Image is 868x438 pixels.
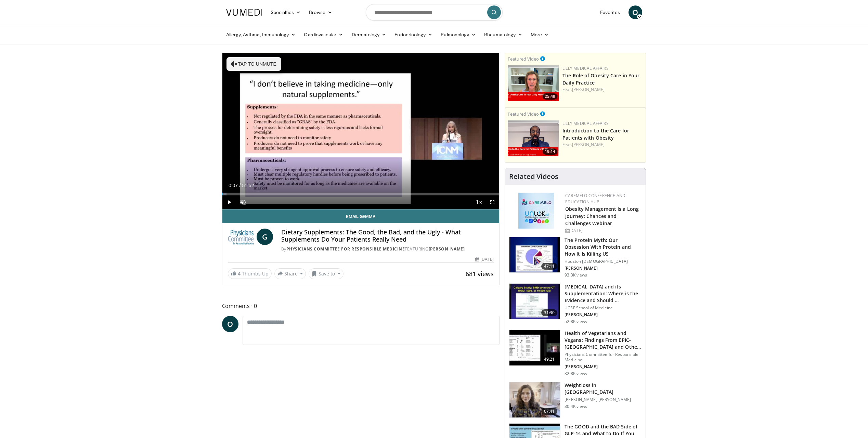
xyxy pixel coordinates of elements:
[565,272,587,278] p: 93.3K views
[541,263,558,270] span: 47:11
[309,268,344,279] button: Save to
[508,65,559,101] a: 25:49
[572,87,605,92] a: [PERSON_NAME]
[562,142,643,148] div: Feat.
[366,4,503,21] input: Search topics, interventions
[475,256,494,262] div: [DATE]
[509,237,560,273] img: b7b8b05e-5021-418b-a89a-60a270e7cf82.150x105_q85_crop-smart_upscale.jpg
[541,408,558,415] span: 07:41
[300,28,347,41] a: Cardiovascular
[222,53,500,209] video-js: Video Player
[508,120,559,156] img: acc2e291-ced4-4dd5-b17b-d06994da28f3.png.150x105_q85_crop-smart_upscale.png
[222,301,500,310] span: Comments 0
[541,356,558,363] span: 49:21
[565,312,642,318] p: [PERSON_NAME]
[562,127,629,141] a: Introduction to the Care for Patients with Obesity
[565,352,642,363] p: Physicians Committee for Responsible Medicine
[572,142,605,147] a: [PERSON_NAME]
[508,120,559,156] a: 19:14
[508,65,559,101] img: e1208b6b-349f-4914-9dd7-f97803bdbf1d.png.150x105_q85_crop-smart_upscale.png
[509,330,560,366] img: 606f2b51-b844-428b-aa21-8c0c72d5a896.150x105_q85_crop-smart_upscale.jpg
[562,87,643,93] div: Feat.
[541,309,558,316] span: 31:30
[565,266,642,271] p: [PERSON_NAME]
[562,65,609,71] a: Lilly Medical Affairs
[629,5,642,19] a: O
[238,270,241,277] span: 4
[509,283,642,324] a: 31:30 [MEDICAL_DATA] and its Supplementation: Where is the Evidence and Should … UCSF School of M...
[508,56,539,62] small: Featured Video
[226,57,281,71] button: Tap to unmute
[565,206,639,227] a: Obesity Management is a Long Journey: Chances and Challenges Webinar
[222,316,238,332] a: O
[226,9,262,16] img: VuMedi Logo
[509,284,560,319] img: 4bb25b40-905e-443e-8e37-83f056f6e86e.150x105_q85_crop-smart_upscale.jpg
[242,183,254,188] span: 51:52
[565,237,642,257] h3: The Protein Myth: Our Obsession With Protein and How It Is Killing US
[236,195,250,209] button: Unmute
[305,5,336,19] a: Browse
[565,397,642,402] p: [PERSON_NAME] [PERSON_NAME]
[562,120,609,126] a: Lilly Medical Affairs
[228,268,272,279] a: 4 Thumbs Up
[508,111,539,117] small: Featured Video
[509,382,642,418] a: 07:41 Weightloss in [GEOGRAPHIC_DATA] [PERSON_NAME] [PERSON_NAME] 30.4K views
[518,193,554,229] img: 45df64a9-a6de-482c-8a90-ada250f7980c.png.150x105_q85_autocrop_double_scale_upscale_version-0.2.jpg
[348,28,391,41] a: Dermatology
[565,259,642,264] p: Houston [DEMOGRAPHIC_DATA]
[429,246,465,252] a: [PERSON_NAME]
[565,364,642,370] p: [PERSON_NAME]
[466,270,494,278] span: 681 views
[390,28,437,41] a: Endocrinology
[257,229,273,245] a: G
[222,193,500,195] div: Progress Bar
[509,382,560,418] img: 9983fed1-7565-45be-8934-aef1103ce6e2.150x105_q85_crop-smart_upscale.jpg
[565,228,640,234] div: [DATE]
[509,172,558,181] h4: Related Videos
[286,246,405,252] a: Physicians Committee for Responsible Medicine
[543,93,557,100] span: 25:49
[222,195,236,209] button: Play
[565,283,642,304] h3: [MEDICAL_DATA] and its Supplementation: Where is the Evidence and Should …
[437,28,480,41] a: Pulmonology
[565,371,587,376] p: 32.8K views
[281,229,494,243] h4: Dietary Supplements: The Good, the Bad, and the Ugly - What Supplements Do Your Patients Really Need
[480,28,527,41] a: Rheumatology
[485,195,499,209] button: Fullscreen
[565,305,642,311] p: UCSF School of Medicine
[565,330,642,350] h3: Health of Vegetarians and Vegans: Findings From EPIC-[GEOGRAPHIC_DATA] and Othe…
[527,28,553,41] a: More
[565,319,587,324] p: 52.8K views
[222,209,500,223] a: Email Gemma
[472,195,485,209] button: Playback Rate
[281,246,494,252] div: By FEATURING
[509,237,642,278] a: 47:11 The Protein Myth: Our Obsession With Protein and How It Is Killing US Houston [DEMOGRAPHIC_...
[229,183,238,188] span: 0:07
[274,268,306,279] button: Share
[228,229,254,245] img: Physicians Committee for Responsible Medicine
[596,5,624,19] a: Favorites
[565,382,642,396] h3: Weightloss in [GEOGRAPHIC_DATA]
[543,149,557,155] span: 19:14
[509,330,642,376] a: 49:21 Health of Vegetarians and Vegans: Findings From EPIC-[GEOGRAPHIC_DATA] and Othe… Physicians...
[565,193,625,205] a: CaReMeLO Conference and Education Hub
[565,404,587,409] p: 30.4K views
[267,5,305,19] a: Specialties
[562,72,639,86] a: The Role of Obesity Care in Your Daily Practice
[222,28,300,41] a: Allergy, Asthma, Immunology
[239,183,241,188] span: /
